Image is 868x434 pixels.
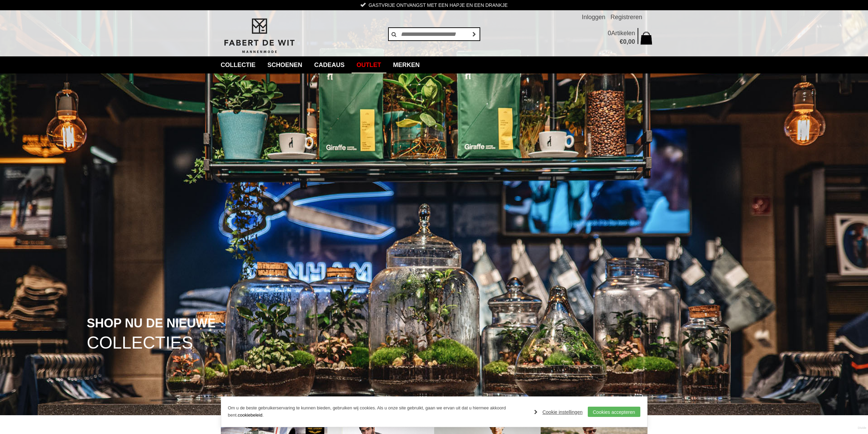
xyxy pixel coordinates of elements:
[610,10,642,24] a: Registreren
[582,10,605,24] a: Inloggen
[216,56,261,73] a: collectie
[620,38,623,45] span: €
[534,407,583,417] a: Cookie instellingen
[626,38,628,45] span: ,
[388,56,425,73] a: Merken
[262,56,308,73] a: Schoenen
[87,317,215,330] span: SHOP NU DE NIEUWE
[628,38,635,45] span: 00
[623,38,626,45] span: 0
[608,30,611,37] span: 0
[228,405,528,419] p: Om u de beste gebruikerservaring te kunnen bieden, gebruiken wij cookies. Als u onze site gebruik...
[221,17,298,54] img: Fabert de Wit
[238,412,262,418] a: cookiebeleid
[858,424,866,432] a: Divide
[352,56,386,73] a: Outlet
[87,334,193,352] span: COLLECTIES
[588,407,640,417] a: Cookies accepteren
[611,30,635,37] span: Artikelen
[309,56,350,73] a: Cadeaus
